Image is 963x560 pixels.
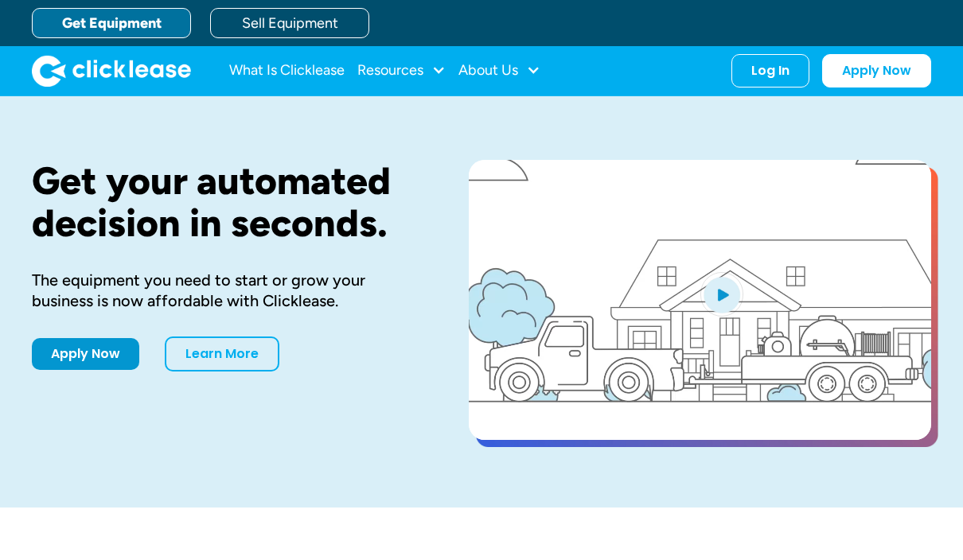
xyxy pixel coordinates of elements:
[32,55,191,87] img: Clicklease logo
[751,63,790,79] div: Log In
[357,55,446,87] div: Resources
[700,272,743,317] img: Blue play button logo on a light blue circular background
[32,160,418,244] h1: Get your automated decision in seconds.
[822,54,931,87] a: Apply Now
[32,270,418,311] div: The equipment you need to start or grow your business is now affordable with Clicklease.
[32,55,191,87] a: home
[32,338,139,370] a: Apply Now
[165,336,279,371] a: Learn More
[469,160,931,440] a: open lightbox
[210,8,369,38] a: Sell Equipment
[458,55,540,87] div: About Us
[32,8,191,38] a: Get Equipment
[229,55,345,87] a: What Is Clicklease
